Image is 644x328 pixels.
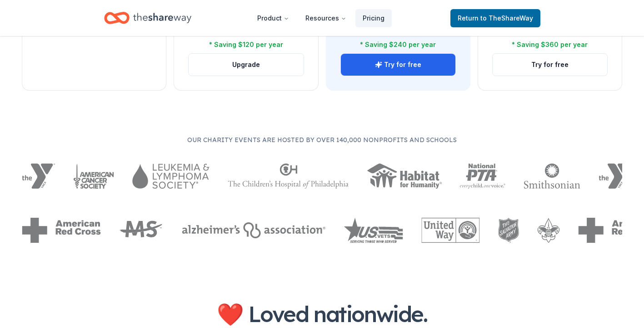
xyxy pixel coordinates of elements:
img: YMCA [599,164,632,189]
span: Return [458,13,533,24]
img: American Red Cross [22,218,101,243]
button: Try for free [341,54,455,76]
nav: Main [250,7,392,29]
img: United Way [421,218,479,243]
button: Try for free [493,54,607,76]
div: * Saving $360 per year [512,39,588,50]
a: Returnto TheShareWay [450,9,540,27]
img: The Salvation Army [498,218,519,243]
img: US Vets [344,218,403,243]
img: American Cancer Society [73,164,115,189]
img: Smithsonian [524,164,580,189]
div: * Saving $120 per year [209,39,283,50]
img: Alzheimers Association [182,222,325,238]
button: Product [250,9,296,27]
div: * Saving $240 per year [360,39,436,50]
button: Upgrade [189,54,303,76]
a: Pricing [355,9,392,27]
img: National PTA [460,164,506,189]
img: MS [119,218,164,243]
p: Our charity events are hosted by over 140,000 nonprofits and schools [22,134,622,145]
button: Resources [298,9,354,27]
img: The Children's Hospital of Philadelphia [228,164,349,189]
img: Leukemia & Lymphoma Society [132,164,209,189]
img: Habitat for Humanity [367,164,442,189]
img: YMCA [22,164,55,189]
img: Boy Scouts of America [537,218,560,243]
h2: ❤️ Loved nationwide. [177,301,468,327]
span: to TheShareWay [480,14,533,22]
a: Home [104,7,191,29]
